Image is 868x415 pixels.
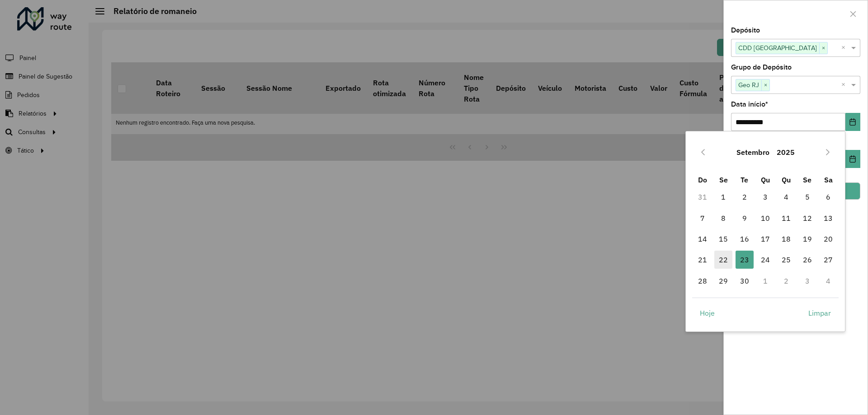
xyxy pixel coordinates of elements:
span: 26 [798,251,816,269]
td: 20 [818,228,839,249]
span: 1 [714,188,732,206]
span: 25 [777,251,795,269]
label: Depósito [731,25,760,36]
td: 30 [734,270,755,291]
td: 17 [755,228,776,249]
td: 9 [734,208,755,228]
span: 9 [736,209,754,227]
span: 14 [693,230,712,248]
span: Qu [761,175,770,184]
span: 4 [777,188,795,206]
td: 16 [734,228,755,249]
td: 1 [713,187,734,207]
span: Clear all [841,79,849,90]
td: 6 [818,187,839,207]
span: 8 [714,209,732,227]
label: Grupo de Depósito [731,62,792,73]
span: Limpar [808,308,831,318]
span: 7 [693,209,712,227]
button: Limpar [801,304,839,322]
span: 30 [736,272,754,290]
span: × [761,80,769,91]
span: 28 [693,272,712,290]
td: 8 [713,208,734,228]
span: 16 [736,230,754,248]
td: 14 [692,228,713,249]
td: 31 [692,187,713,207]
button: Previous Month [696,145,710,159]
td: 26 [797,249,818,270]
td: 4 [776,187,797,207]
td: 3 [755,187,776,207]
span: 10 [756,209,774,227]
span: Hoje [700,308,715,318]
span: Se [803,175,811,184]
span: Sa [824,175,833,184]
button: Choose Year [773,141,798,163]
span: 19 [798,230,816,248]
button: Choose Month [733,141,773,163]
span: 17 [756,230,774,248]
td: 23 [734,249,755,270]
td: 18 [776,228,797,249]
td: 1 [755,270,776,291]
span: Geo RJ [736,79,761,90]
span: 22 [714,251,732,269]
td: 7 [692,208,713,228]
span: 3 [756,188,774,206]
span: Do [698,175,707,184]
span: 24 [756,251,774,269]
td: 4 [818,270,839,291]
span: Qu [782,175,791,184]
span: Te [741,175,748,184]
span: 11 [777,209,795,227]
span: 5 [798,188,816,206]
td: 19 [797,228,818,249]
td: 24 [755,249,776,270]
td: 5 [797,187,818,207]
span: 6 [819,188,837,206]
td: 10 [755,208,776,228]
span: Clear all [841,42,849,53]
button: Choose Date [845,113,860,131]
span: 29 [714,272,732,290]
td: 2 [734,187,755,207]
td: 2 [776,270,797,291]
td: 3 [797,270,818,291]
span: × [819,43,827,54]
div: Choose Date [685,131,845,331]
span: 27 [819,251,837,269]
span: 21 [693,251,712,269]
button: Choose Date [845,150,860,168]
td: 25 [776,249,797,270]
button: Next Month [821,145,835,159]
td: 12 [797,208,818,228]
span: 18 [777,230,795,248]
td: 11 [776,208,797,228]
td: 28 [692,270,713,291]
span: 13 [819,209,837,227]
button: Hoje [692,304,722,322]
span: 15 [714,230,732,248]
span: Se [719,175,728,184]
span: 12 [798,209,816,227]
span: 2 [736,188,754,206]
td: 22 [713,249,734,270]
td: 13 [818,208,839,228]
td: 21 [692,249,713,270]
td: 27 [818,249,839,270]
span: 20 [819,230,837,248]
span: 23 [736,251,754,269]
span: CDD [GEOGRAPHIC_DATA] [736,42,819,53]
label: Data início [731,99,768,110]
td: 29 [713,270,734,291]
td: 15 [713,228,734,249]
